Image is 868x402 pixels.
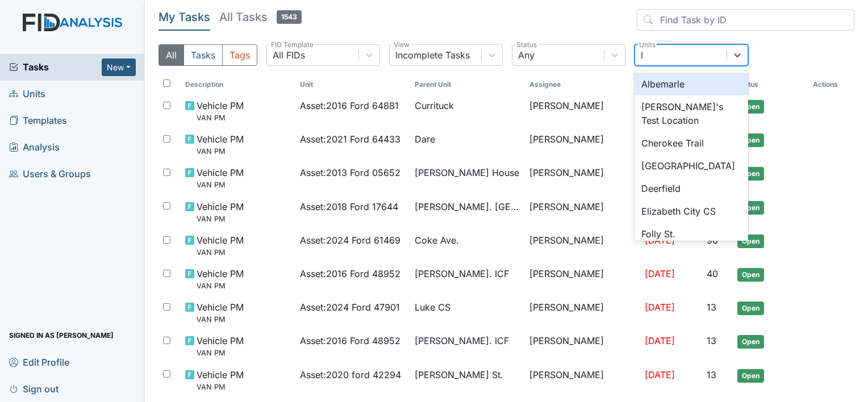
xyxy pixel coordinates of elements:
input: Toggle All Rows Selected [163,79,170,87]
span: Users & Groups [9,165,91,183]
span: Asset : 2016 Ford 48952 [300,267,400,280]
span: [PERSON_NAME]. ICF [415,267,509,280]
div: Cherokee Trail [635,132,748,154]
small: VAN PM [197,382,244,392]
span: [DATE] [645,268,675,279]
span: 13 [707,335,716,346]
div: [PERSON_NAME]'s Test Location [635,95,748,132]
small: VAN PM [197,146,244,157]
button: All [158,44,184,66]
td: [PERSON_NAME] [525,296,640,329]
td: [PERSON_NAME] [525,161,640,195]
span: [PERSON_NAME] St. [415,368,503,382]
input: Find Task by ID [637,9,854,31]
span: Templates [9,112,67,129]
th: Assignee [525,75,640,94]
div: Deerfield [635,177,748,200]
span: Analysis [9,139,60,156]
button: Tags [222,44,257,66]
span: Asset : 2013 Ford 05652 [300,166,400,179]
span: Open [737,235,764,248]
span: Vehicle PM VAN PM [197,267,244,291]
span: Asset : 2021 Ford 64433 [300,132,400,146]
div: Any [518,48,535,62]
span: 96 [707,235,718,246]
span: [DATE] [645,301,675,313]
td: [PERSON_NAME] [525,262,640,296]
span: Coke Ave. [415,233,459,247]
h5: My Tasks [158,9,210,25]
span: Open [737,167,764,181]
small: VAN PM [197,179,244,190]
span: Vehicle PM VAN PM [197,166,244,190]
td: [PERSON_NAME] [525,128,640,161]
span: Asset : 2016 Ford 48952 [300,334,400,347]
span: Edit Profile [9,353,69,371]
span: Vehicle PM VAN PM [197,334,244,358]
td: [PERSON_NAME] [525,94,640,128]
small: VAN PM [197,280,244,291]
span: Sign out [9,380,59,397]
span: [DATE] [645,369,675,380]
span: [DATE] [645,335,675,346]
span: Open [737,100,764,114]
button: Tasks [183,44,223,66]
a: Tasks [9,60,102,74]
div: All FIDs [273,48,305,62]
span: 13 [707,301,716,313]
th: Actions [808,75,854,94]
small: VAN PM [197,213,244,224]
span: Currituck [415,99,454,112]
span: Vehicle PM VAN PM [197,300,244,325]
span: Dare [415,132,435,146]
span: Open [737,133,764,147]
span: Vehicle PM VAN PM [197,99,244,123]
span: [PERSON_NAME] House [415,166,519,179]
span: 1543 [277,10,302,24]
span: Open [737,335,764,349]
td: [PERSON_NAME] [525,363,640,397]
span: Asset : 2020 ford 42294 [300,368,401,382]
th: Toggle SortBy [181,75,295,94]
small: VAN PM [197,247,244,258]
div: Albemarle [635,73,748,95]
span: Asset : 2018 Ford 17644 [300,200,398,213]
div: [GEOGRAPHIC_DATA] [635,154,748,177]
span: Asset : 2024 Ford 61469 [300,233,400,247]
span: [DATE] [645,235,675,246]
div: Incomplete Tasks [395,48,470,62]
span: Vehicle PM VAN PM [197,368,244,392]
h5: All Tasks [219,9,302,25]
th: Toggle SortBy [295,75,410,94]
div: Folly St. [635,223,748,245]
td: [PERSON_NAME] [525,229,640,262]
small: VAN PM [197,112,244,123]
span: Vehicle PM VAN PM [197,200,244,224]
button: New [102,58,136,76]
span: Asset : 2024 Ford 47901 [300,300,400,314]
small: VAN PM [197,314,244,325]
span: Open [737,201,764,215]
span: [PERSON_NAME]. ICF [415,334,509,347]
span: Open [737,268,764,282]
span: Signed in as [PERSON_NAME] [9,326,114,344]
span: Open [737,301,764,315]
span: Open [737,369,764,383]
span: 13 [707,369,716,380]
span: Asset : 2016 Ford 64881 [300,99,399,112]
span: 40 [707,268,718,279]
span: Units [9,85,45,103]
span: Luke CS [415,300,450,314]
span: Vehicle PM VAN PM [197,233,244,258]
small: VAN PM [197,347,244,358]
div: Type filter [158,44,257,66]
th: Toggle SortBy [733,75,808,94]
td: [PERSON_NAME] [525,329,640,363]
th: Toggle SortBy [410,75,525,94]
span: Vehicle PM VAN PM [197,132,244,157]
span: [PERSON_NAME]. [GEOGRAPHIC_DATA] [415,200,520,213]
div: Elizabeth City CS [635,200,748,223]
td: [PERSON_NAME] [525,195,640,229]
